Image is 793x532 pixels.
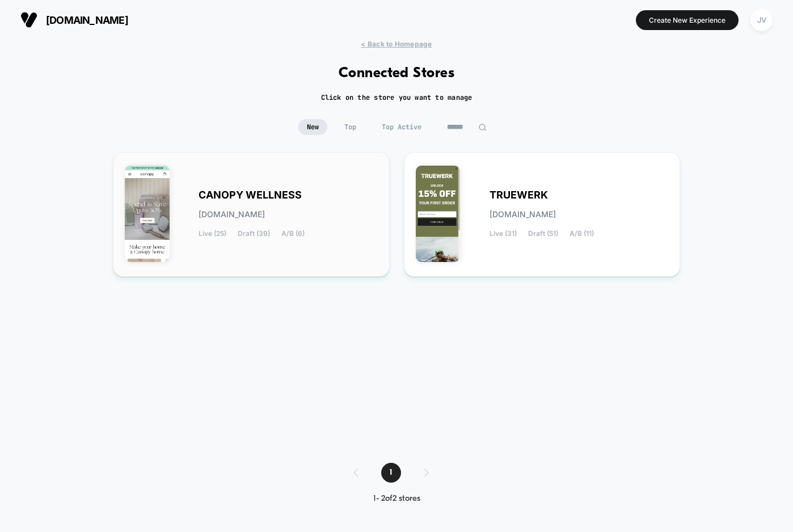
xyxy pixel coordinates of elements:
img: TRUEWERK [416,166,461,262]
span: New [298,119,327,135]
span: 1 [381,463,401,483]
span: CANOPY WELLNESS [199,191,302,199]
div: JV [750,9,773,31]
span: Draft (51) [528,230,558,238]
span: [DOMAIN_NAME] [490,210,556,218]
span: Live (31) [490,230,517,238]
span: A/B (6) [281,230,305,238]
span: [DOMAIN_NAME] [46,14,128,26]
span: Live (25) [199,230,226,238]
img: edit [478,123,487,132]
h2: Click on the store you want to manage [321,93,473,102]
div: 1 - 2 of 2 stores [342,494,452,504]
h1: Connected Stores [339,65,455,82]
span: Top Active [373,119,430,135]
img: Visually logo [20,11,37,28]
button: Create New Experience [636,10,739,30]
span: [DOMAIN_NAME] [199,210,265,218]
button: [DOMAIN_NAME] [17,11,132,29]
img: CANOPY_WELLNESS [125,166,170,262]
button: JV [747,9,776,32]
span: TRUEWERK [490,191,548,199]
span: Draft (39) [238,230,270,238]
span: A/B (11) [570,230,594,238]
span: Top [336,119,365,135]
span: < Back to Homepage [361,40,432,48]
